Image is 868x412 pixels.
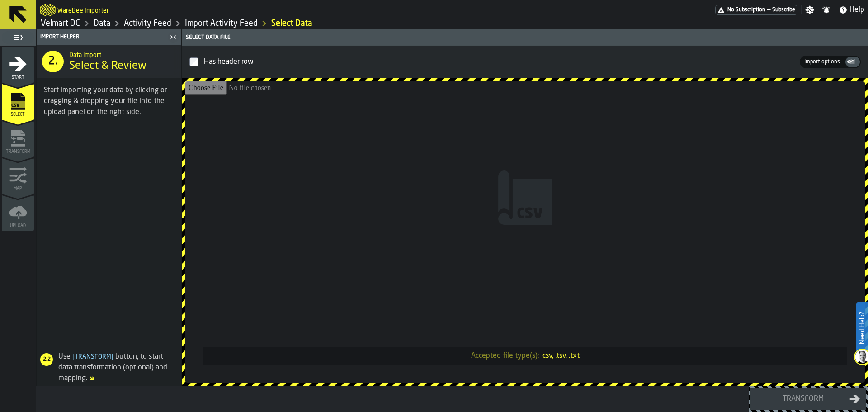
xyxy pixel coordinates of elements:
[2,47,34,83] li: menu Start
[271,19,312,28] a: link-to-/wh/i/f27944ef-e44e-4cb8-aca8-30c52093261f/import/activity/
[72,354,75,360] span: [
[189,57,198,66] input: InputCheckbox-label-react-aria6676898210-:r7k:
[835,5,868,15] label: button-toggle-Help
[800,57,844,67] label: button-switch-multi-Import options
[767,7,770,13] span: —
[2,186,34,191] span: Map
[124,19,171,28] a: link-to-/wh/i/f27944ef-e44e-4cb8-aca8-30c52093261f/data/activity
[2,121,34,157] li: menu Transform
[185,19,258,28] a: link-to-/wh/i/f27944ef-e44e-4cb8-aca8-30c52093261f/import/activity/
[802,5,818,14] label: button-toggle-Settings
[189,53,800,71] label: InputCheckbox-label-react-aria6676898210-:r7k:
[37,29,181,45] header: Import Helper
[57,5,109,14] h2: Sub Title
[202,55,798,69] div: InputCheckbox-react-aria6676898210-:r7k:
[184,34,866,41] div: Select data file
[69,59,146,73] span: Select & Review
[715,5,797,15] a: link-to-/wh/i/f27944ef-e44e-4cb8-aca8-30c52093261f/pricing/
[185,81,865,383] input: Accepted file type(s):.csv, .tsv, .txt
[801,58,844,66] div: thumb
[40,18,452,29] nav: Breadcrumb
[818,5,835,14] label: button-toggle-Notifications
[37,351,178,384] div: Use button, to start data transformation (optional) and mapping.
[801,58,844,66] span: Import options
[41,19,80,28] a: link-to-/wh/i/f27944ef-e44e-4cb8-aca8-30c52093261f
[2,158,34,194] li: menu Map
[167,32,179,43] label: button-toggle-Close me
[2,112,34,117] span: Select
[727,7,765,13] span: No Subscription
[715,5,797,15] div: Menu Subscription
[2,75,34,80] span: Start
[772,7,795,13] span: Subscribe
[40,2,56,18] a: logo-header
[182,29,868,46] header: Select data file
[37,45,181,78] div: title-Select & Review
[2,31,34,44] label: button-toggle-Toggle Full Menu
[750,388,866,410] button: button-Transform
[94,19,110,28] a: link-to-/wh/i/f27944ef-e44e-4cb8-aca8-30c52093261f/data
[2,195,34,231] li: menu Upload
[857,303,867,353] label: Need Help?
[845,57,860,67] div: thumb
[2,223,34,228] span: Upload
[42,51,64,72] div: 2.
[756,393,849,404] div: Transform
[44,85,174,118] div: Start importing your data by clicking or dragging & dropping your file into the upload panel on t...
[849,5,864,15] span: Help
[844,56,861,68] label: button-switch-multi-
[111,354,113,360] span: ]
[71,354,115,360] span: Transform
[38,34,167,40] div: Import Helper
[69,50,174,59] h2: Sub Title
[2,84,34,120] li: menu Select
[2,149,34,154] span: Transform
